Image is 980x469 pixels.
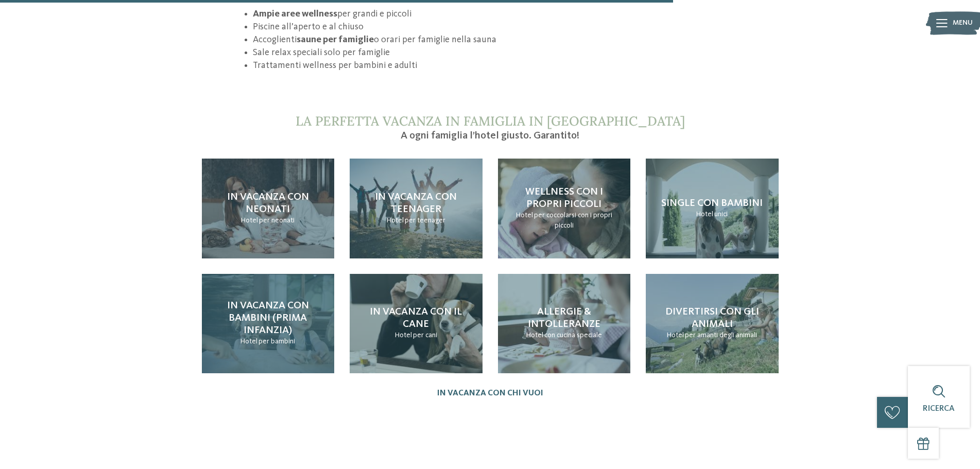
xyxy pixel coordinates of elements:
[516,212,533,219] span: Hotel
[387,217,404,224] span: Hotel
[370,307,462,329] span: In vacanza con il cane
[202,159,335,258] a: Hotel con spa per bambini: è tempo di coccole! In vacanza con neonati Hotel per neonati
[253,46,734,59] li: Sale relax speciali solo per famiglie
[646,159,779,258] a: Hotel con spa per bambini: è tempo di coccole! Single con bambini Hotel unici
[667,332,684,339] span: Hotel
[227,192,309,215] span: In vacanza con neonati
[544,332,602,339] span: con cucina speciale
[685,332,757,339] span: per amanti degli animali
[665,307,759,329] span: Divertirsi con gli animali
[297,35,374,44] strong: saune per famiglie
[525,187,603,210] span: Wellness con i propri piccoli
[401,131,579,141] span: A ogni famiglia l’hotel giusto. Garantito!
[661,198,763,209] span: Single con bambini
[696,211,713,218] span: Hotel
[498,159,631,258] a: Hotel con spa per bambini: è tempo di coccole! Wellness con i propri piccoli Hotel per coccolarsi...
[253,8,734,21] li: per grandi e piccoli
[923,405,955,413] span: Ricerca
[253,9,337,19] strong: Ampie aree wellness
[241,217,258,224] span: Hotel
[395,332,412,339] span: Hotel
[296,113,685,129] span: La perfetta vacanza in famiglia in [GEOGRAPHIC_DATA]
[253,59,734,72] li: Trattamenti wellness per bambini e adulti
[259,217,295,224] span: per neonati
[526,332,543,339] span: Hotel
[259,338,295,345] span: per bambini
[528,307,600,329] span: Allergie & intolleranze
[375,192,457,215] span: In vacanza con teenager
[498,274,631,373] a: Hotel con spa per bambini: è tempo di coccole! Allergie & intolleranze Hotel con cucina speciale
[534,212,612,229] span: per coccolarsi con i propri piccoli
[253,33,734,46] li: Accoglienti o orari per famiglie nella sauna
[240,338,257,345] span: Hotel
[202,274,335,373] a: Hotel con spa per bambini: è tempo di coccole! In vacanza con bambini (prima infanzia) Hotel per ...
[413,332,437,339] span: per cani
[227,301,309,336] span: In vacanza con bambini (prima infanzia)
[405,217,445,224] span: per teenager
[714,211,728,218] span: unici
[350,274,483,373] a: Hotel con spa per bambini: è tempo di coccole! In vacanza con il cane Hotel per cani
[253,21,734,33] li: Piscine all’aperto e al chiuso
[437,389,543,398] a: In vacanza con chi vuoi
[646,274,779,373] a: Hotel con spa per bambini: è tempo di coccole! Divertirsi con gli animali Hotel per amanti degli ...
[350,159,483,258] a: Hotel con spa per bambini: è tempo di coccole! In vacanza con teenager Hotel per teenager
